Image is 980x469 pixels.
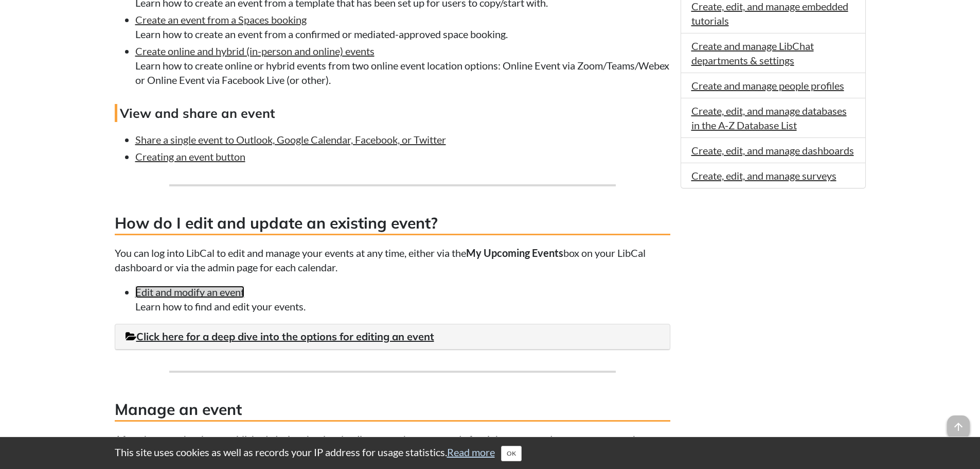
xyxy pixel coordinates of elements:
a: Share a single event to Outlook, Google Calendar, Facebook, or Twitter [135,133,446,146]
a: arrow_upward [947,416,970,429]
p: You can log into LibCal to edit and manage your events at any time, either via the box on your Li... [115,246,670,274]
a: Create, edit, and manage databases in the A-Z Database List [691,105,847,131]
a: Create an event from a Spaces booking [135,13,307,26]
h3: Manage an event [115,398,670,422]
div: This site uses cookies as well as records your IP address for usage statistics. [104,445,876,461]
li: Learn how to create online or hybrid events from two online event location options: Online Event ... [135,44,670,87]
a: Create and manage people profiles [691,79,844,92]
a: Create and manage LibChat departments & settings [691,40,814,66]
a: Create, edit, and manage surveys [691,169,836,182]
strong: My Upcoming Events [466,247,563,259]
li: Learn how to find and edit your events. [135,285,670,314]
h3: How do I edit and update an existing event? [115,212,670,235]
a: Click here for a deep dive into the options for editing an event [126,330,434,343]
a: Create, edit, and manage dashboards [691,144,854,157]
a: Create online and hybrid (in-person and online) events [135,45,375,57]
li: Learn how to create an event from a confirmed or mediated-approved space booking. [135,12,670,41]
a: Creating an event button [135,150,245,163]
button: Close [501,446,522,461]
a: Read more [447,446,495,458]
a: Edit and modify an event [135,286,244,298]
span: arrow_upward [947,415,970,438]
h4: View and share an event [115,104,670,122]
